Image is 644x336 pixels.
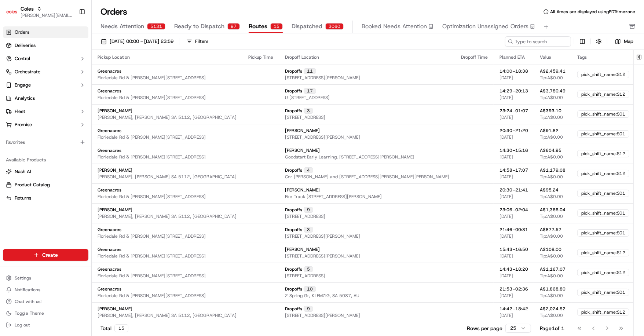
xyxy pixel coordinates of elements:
span: [PERSON_NAME], [PERSON_NAME] SA 5112, [GEOGRAPHIC_DATA] [98,313,237,318]
span: [PERSON_NAME], [PERSON_NAME] SA 5112, [GEOGRAPHIC_DATA] [98,174,237,180]
a: Analytics [3,92,88,104]
span: [PERSON_NAME] [98,167,132,173]
span: Orders [15,29,29,36]
span: [PERSON_NAME] [285,128,320,134]
span: Dropoffs [285,108,302,114]
span: [DATE] [500,313,513,318]
img: Ben Goodger [7,126,19,138]
span: Tip: A$0.00 [540,273,563,279]
span: Knowledge Base [15,164,56,171]
span: [STREET_ADDRESS] [285,114,325,120]
span: Goodstart Early Learning, [STREET_ADDRESS][PERSON_NAME] [285,154,414,160]
div: pick_shift_name:S12 [577,170,629,177]
span: Fleet [15,108,25,115]
span: Dropoffs [285,68,302,74]
span: Notifications [15,287,40,293]
a: Powered byPylon [52,181,89,187]
a: 💻API Documentation [59,161,121,174]
span: Engage [15,82,31,88]
span: Settings [15,275,31,281]
span: Dropoffs [285,266,302,272]
button: Product Catalog [3,179,88,191]
button: Filters [183,36,212,47]
span: Greenacres [98,128,121,134]
span: A$95.24 [540,187,559,193]
div: pick_shift_name:S01 [577,110,629,118]
span: Greenacres [98,286,121,292]
span: Tip: A$0.00 [540,194,563,200]
span: [DATE] 00:00 - [DATE] 23:59 [110,38,173,45]
div: Dropoff Location [285,54,449,60]
span: • [61,113,63,119]
div: 15 [270,23,283,30]
span: 2 Spring Gr, KLEMZIG, SA 5087, AU [285,293,359,299]
span: A$2,459.41 [540,68,566,74]
a: Nash AI [6,168,85,175]
span: A$1,167.07 [540,266,566,272]
span: A$1,868.80 [540,286,566,292]
span: [PERSON_NAME] [23,133,59,139]
span: Tip: A$0.00 [540,114,563,120]
span: Deliveries [15,42,36,49]
span: [PERSON_NAME] [285,147,320,153]
div: pick_shift_name:S12 [577,71,629,78]
span: [DATE] [500,134,513,140]
a: 📗Knowledge Base [4,161,59,174]
p: Rows per page [467,325,502,332]
div: 10 [304,286,316,292]
span: Floriedale Rd & [PERSON_NAME][STREET_ADDRESS] [98,253,206,259]
span: [PERSON_NAME] [98,108,132,114]
button: Log out [3,320,88,330]
span: 20:30 – 21:41 [500,187,528,193]
div: pick_shift_name:S12 [577,269,629,276]
span: Floriedale Rd & [PERSON_NAME][STREET_ADDRESS] [98,293,206,299]
span: Tip: A$0.00 [540,75,563,81]
button: Toggle Theme [3,308,88,318]
span: [DATE] [500,213,513,219]
button: Orchestrate [3,66,88,78]
span: Greenacres [98,88,121,94]
span: Floriedale Rd & [PERSON_NAME][STREET_ADDRESS] [98,233,206,239]
span: Coles [21,5,34,12]
span: 14:29 – 20:13 [500,88,528,94]
span: [STREET_ADDRESS][PERSON_NAME] [285,313,360,318]
span: Pylon [73,182,89,187]
span: A$2,024.52 [540,306,566,312]
span: Greenacres [98,266,121,272]
span: [DATE] [65,113,80,119]
span: API Documentation [69,164,118,171]
span: Promise [15,121,32,128]
span: Tip: A$0.00 [540,213,563,219]
span: Toggle Theme [15,310,44,316]
div: 11 [304,68,316,74]
span: 14:42 – 18:42 [500,306,528,312]
div: Pickup Time [248,54,273,60]
div: 5131 [147,23,165,30]
span: [STREET_ADDRESS] [285,273,325,279]
span: Log out [15,322,30,328]
a: Deliveries [3,40,88,51]
span: [PERSON_NAME] [98,207,132,213]
div: pick_shift_name:S01 [577,190,629,197]
img: 1736555255976-a54dd68f-1ca7-489b-9aae-adbdc363a1c4 [7,70,21,83]
span: [DATE] [65,133,80,139]
div: Page 1 of 1 [540,325,564,332]
div: pick_shift_name:S01 [577,229,629,237]
span: [STREET_ADDRESS][PERSON_NAME] [285,75,360,81]
div: pick_shift_name:S01 [577,289,629,296]
span: • [61,133,63,139]
span: [STREET_ADDRESS][PERSON_NAME] [285,253,360,259]
div: Filters [195,38,208,45]
span: Floriedale Rd & [PERSON_NAME][STREET_ADDRESS] [98,154,206,160]
div: Start new chat [33,70,120,77]
span: [PERSON_NAME] [285,246,320,252]
div: We're available if you need us! [33,77,101,83]
span: Tip: A$0.00 [540,154,563,160]
span: [PERSON_NAME], [PERSON_NAME] SA 5112, [GEOGRAPHIC_DATA] [98,114,237,120]
button: Promise [3,119,88,131]
div: Favorites [3,136,88,148]
input: Type to search [505,36,571,47]
span: Cnr [PERSON_NAME] and [STREET_ADDRESS][PERSON_NAME][PERSON_NAME] [285,174,449,180]
div: pick_shift_name:S12 [577,150,629,157]
span: [DATE] [500,293,513,299]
